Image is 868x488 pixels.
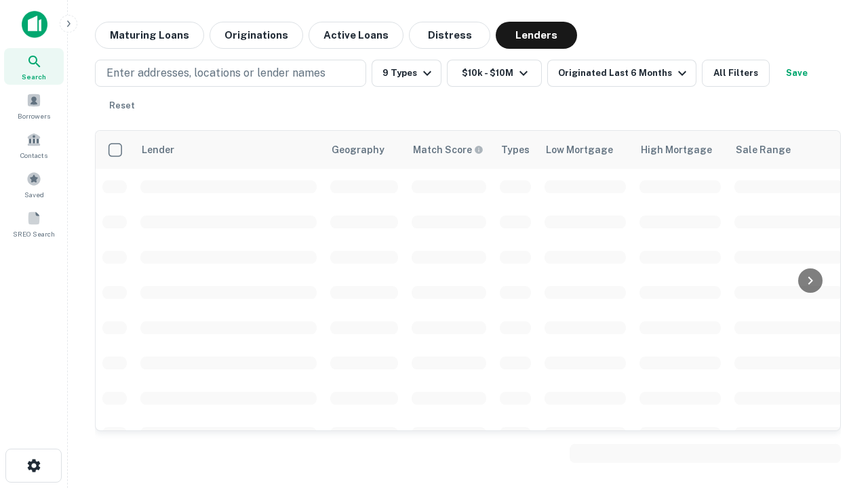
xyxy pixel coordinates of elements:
button: Reset [100,92,144,119]
button: 9 Types [372,60,441,87]
button: $10k - $10M [447,60,542,87]
button: Save your search to get updates of matches that match your search criteria. [775,60,818,87]
a: Contacts [4,127,64,163]
span: SREO Search [13,228,55,239]
img: capitalize-icon.png [22,11,47,38]
th: Sale Range [728,131,850,169]
span: Borrowers [18,110,50,121]
iframe: Chat Widget [800,380,868,445]
th: Low Mortgage [538,131,633,169]
div: Types [501,142,530,158]
a: Borrowers [4,87,64,124]
button: Originations [210,22,303,49]
div: Geography [332,142,384,158]
a: Saved [4,166,64,203]
div: Lender [142,142,174,158]
span: Search [22,71,46,82]
span: Contacts [20,150,47,161]
div: Capitalize uses an advanced AI algorithm to match your search with the best lender. The match sco... [413,142,484,157]
th: Lender [134,131,323,169]
button: Active Loans [309,22,403,49]
th: Capitalize uses an advanced AI algorithm to match your search with the best lender. The match sco... [405,131,493,169]
th: High Mortgage [633,131,728,169]
button: Lenders [496,22,577,49]
p: Enter addresses, locations or lender names [106,65,325,81]
span: Saved [24,189,44,200]
a: Search [4,48,64,85]
button: Originated Last 6 Months [547,60,696,87]
button: Enter addresses, locations or lender names [95,60,366,87]
th: Types [493,131,538,169]
h6: Match Score [413,142,481,157]
a: SREO Search [4,205,64,242]
button: Maturing Loans [95,22,204,49]
div: Sale Range [736,142,791,158]
button: All Filters [702,60,770,87]
th: Geography [323,131,405,169]
button: Distress [409,22,490,49]
div: High Mortgage [641,142,712,158]
div: Low Mortgage [546,142,613,158]
div: Originated Last 6 Months [558,65,690,81]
